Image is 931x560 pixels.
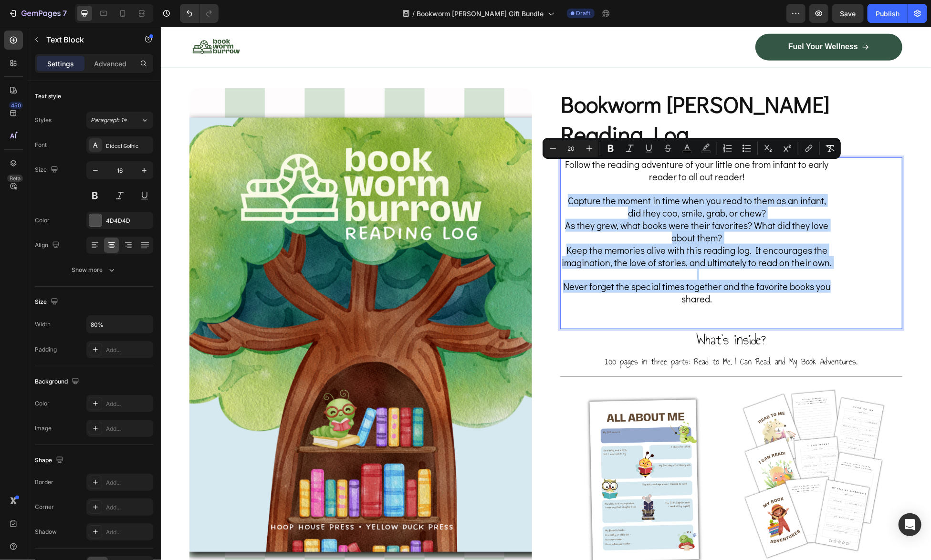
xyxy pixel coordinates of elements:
[91,116,127,124] span: Paragraph 1*
[401,217,671,242] span: Keep the memories alive with this reading log. It encourages the imagination, the love of stories...
[4,4,71,23] button: 7
[400,62,741,122] p: Bookworm [PERSON_NAME] Reading Log
[87,316,153,333] input: Auto
[35,454,65,467] div: Shape
[180,4,219,23] div: Undo/Redo
[106,425,151,433] div: Add...
[405,131,668,156] span: Follow the reading adventure of your little one from infant to early reader to all out reader!
[876,9,900,19] div: Publish
[413,9,415,19] span: /
[400,303,741,345] p: What's inside?
[94,59,126,69] p: Advanced
[106,503,151,512] div: Add...
[840,10,856,18] span: Save
[576,9,591,18] span: Draft
[35,399,50,408] div: Color
[899,513,921,536] div: Open Intercom Messenger
[832,4,864,23] button: Save
[402,253,670,278] span: Never forget the special times together and the favorite books you shared.
[543,138,841,159] div: Editor contextual toolbar
[86,112,153,129] button: Paragraph 1*
[106,141,151,150] div: Didact Gothic
[35,116,52,124] div: Styles
[106,400,151,408] div: Add...
[35,296,60,309] div: Size
[35,375,81,388] div: Background
[407,358,564,542] img: gempages_581078265737773998-021aafe3-ec68-4825-89a3-4a7026697118.png
[35,216,50,225] div: Color
[29,62,371,550] img: gempages_581078265737773998-51e0a48f-6ef4-4a33-a3a9-c6584b0a6e7f.png
[399,62,742,123] h2: Rich Text Editor. Editing area: main
[106,346,151,354] div: Add...
[106,217,151,225] div: 4D4D4D
[35,261,153,279] button: Show more
[35,320,51,329] div: Width
[7,175,23,182] div: Beta
[35,424,52,433] div: Image
[35,478,53,487] div: Border
[72,265,116,275] div: Show more
[35,345,57,354] div: Padding
[35,92,61,101] div: Text style
[868,4,908,23] button: Publish
[161,27,931,560] iframe: Design area
[35,239,62,252] div: Align
[417,9,544,19] span: Bookworm [PERSON_NAME] Gift Bundle
[399,302,742,346] h2: Rich Text Editor. Editing area: main
[35,503,54,511] div: Corner
[106,478,151,487] div: Add...
[405,192,668,217] span: As they grew, what books were their favorites? What did they love about them?
[106,528,151,537] div: Add...
[577,358,734,542] img: gempages_581078265737773998-0a3c1483-934a-49bd-9d9f-350832332cdc.png
[63,8,67,19] p: 7
[35,141,47,149] div: Font
[46,34,127,45] p: Text Block
[35,528,57,536] div: Shadow
[407,167,665,192] span: Capture the moment in time when you read to them as an infant, did they coo, smile, grab, or chew?
[9,102,23,109] div: 450
[444,328,697,342] span: 100 pages in three parts: Read to Me, I Can Read, and My Book Adventures.
[35,164,60,176] div: Size
[399,131,673,280] div: Rich Text Editor. Editing area: main
[47,59,74,69] p: Settings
